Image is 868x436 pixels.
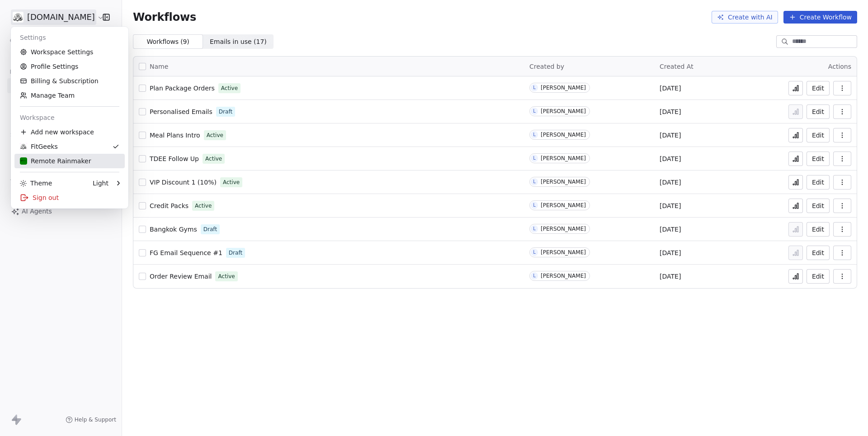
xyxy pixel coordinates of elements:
[14,125,125,139] div: Add new workspace
[20,157,27,165] img: RR%20Logo%20%20Black%20(2).png
[20,142,58,151] div: FitGeeks
[20,179,52,188] div: Theme
[14,45,125,59] a: Workspace Settings
[20,143,27,150] img: 1000.jpg
[14,110,125,125] div: Workspace
[20,156,91,166] div: Remote Rainmaker
[14,190,125,205] div: Sign out
[14,30,125,45] div: Settings
[14,74,125,88] a: Billing & Subscription
[93,179,108,188] div: Light
[14,88,125,103] a: Manage Team
[14,59,125,74] a: Profile Settings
